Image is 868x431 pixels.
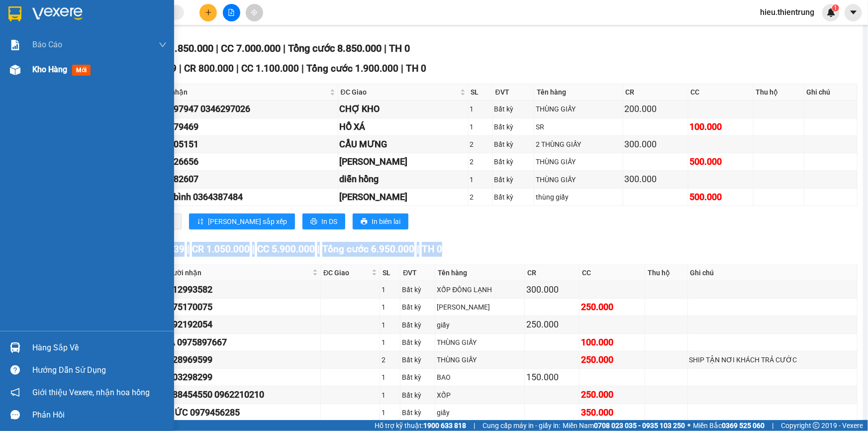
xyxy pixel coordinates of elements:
[150,87,328,98] span: Người nhận
[400,265,435,281] th: ĐVT
[581,388,644,402] div: 250.000
[845,4,862,21] button: caret-down
[402,302,433,313] div: Bất kỳ
[251,9,258,16] span: aim
[353,214,408,229] button: printerIn biên lai
[849,8,858,17] span: caret-down
[372,216,400,227] span: In biên lai
[361,218,368,226] span: printer
[526,370,578,384] div: 150.000
[205,9,212,16] span: plus
[208,216,287,227] span: [PERSON_NAME] sắp xếp
[301,63,304,74] span: |
[689,354,856,365] div: SHIP TẬN NƠI KHÁCH TRẢ CƯỚC
[402,337,433,348] div: Bất kỳ
[402,390,433,401] div: Bất kỳ
[470,139,491,150] div: 2
[422,243,442,255] span: TH 0
[482,420,560,431] span: Cung cấp máy in - giấy in:
[526,318,578,331] div: 250.000
[10,410,20,420] span: message
[688,84,754,101] th: CC
[192,243,250,255] span: CR 1.050.000
[752,6,822,18] span: hieu.thientrung
[389,42,410,54] span: TH 0
[10,65,20,75] img: warehouse-icon
[493,84,535,101] th: ĐVT
[594,422,685,430] strong: 0708 023 035 - 0935 103 250
[834,4,837,11] span: 1
[32,38,62,51] span: Báo cáo
[645,265,687,281] th: Thu hộ
[402,354,433,365] div: Bất kỳ
[340,190,467,204] div: [PERSON_NAME]
[470,174,491,185] div: 1
[690,190,752,204] div: 500.000
[228,9,235,16] span: file-add
[536,139,621,150] div: 2 THÙNG GIẤY
[690,155,752,169] div: 500.000
[437,284,523,295] div: XỐP ĐÔNG LẠNH
[32,65,67,74] span: Kho hàng
[437,390,523,401] div: XỐP
[197,218,204,226] span: sort-ascending
[382,372,398,383] div: 1
[382,354,398,365] div: 2
[288,42,382,54] span: Tổng cước 8.850.000
[310,218,317,226] span: printer
[401,63,403,74] span: |
[8,6,21,21] img: logo-vxr
[423,422,466,430] strong: 1900 633 818
[164,267,310,278] span: Người nhận
[525,265,579,281] th: CR
[402,284,433,295] div: Bất kỳ
[469,84,493,101] th: SL
[382,337,398,348] div: 1
[221,42,281,54] span: CC 7.000.000
[536,174,621,185] div: THÙNG GIẤY
[160,243,185,255] span: SL 39
[494,139,533,150] div: Bất kỳ
[623,84,688,101] th: CR
[306,63,398,74] span: Tổng cước 1.900.000
[722,422,765,430] strong: 0369 525 060
[693,420,765,431] span: Miền Bắc
[536,156,621,167] div: THÙNG GIẤY
[10,342,20,353] img: warehouse-icon
[384,42,386,54] span: |
[581,335,644,349] div: 100.000
[163,370,319,384] div: 0903298299
[257,243,315,255] span: CC 5.900.000
[375,420,466,431] span: Hỗ trợ kỹ thuật:
[382,302,398,313] div: 1
[494,156,533,167] div: Bất kỳ
[149,102,336,116] div: 0977897947 0346297026
[340,120,467,134] div: HỒ XÁ
[382,284,398,295] div: 1
[32,386,150,399] span: Giới thiệu Vexere, nhận hoa hồng
[10,365,20,375] span: question-circle
[163,388,319,402] div: 0988454550 0962210210
[402,372,433,383] div: Bất kỳ
[690,120,752,134] div: 100.000
[72,65,91,76] span: mới
[494,174,533,185] div: Bất kỳ
[154,42,213,54] span: CR 1.850.000
[437,337,523,348] div: THÙNG GIẤY
[163,318,319,331] div: 0392192054
[494,192,533,203] div: Bất kỳ
[563,420,685,431] span: Miền Nam
[406,63,426,74] span: TH 0
[536,104,621,114] div: THÙNG GIẤY
[417,243,419,255] span: |
[402,407,433,418] div: Bất kỳ
[163,283,319,297] div: 0912993582
[435,265,525,281] th: Tên hàng
[382,390,398,401] div: 1
[470,121,491,132] div: 1
[340,172,467,186] div: diễn hồng
[687,424,690,428] span: ⚪️
[323,267,370,278] span: ĐC Giao
[437,407,523,418] div: giấy
[340,137,467,151] div: CẦU MƯNG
